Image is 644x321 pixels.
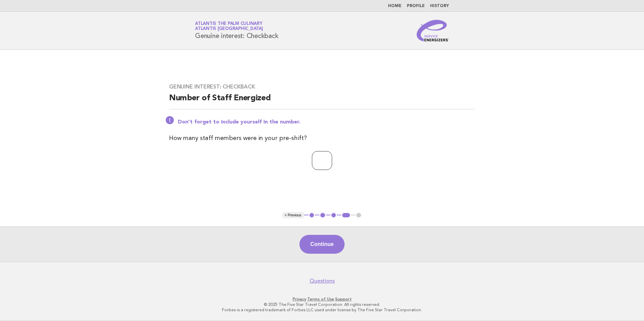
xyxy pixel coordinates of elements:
button: < Previous [282,212,304,219]
button: 4 [341,212,351,219]
h3: Genuine interest: Checkback [169,83,475,90]
a: Terms of Use [307,297,334,301]
button: Continue [299,235,344,254]
img: Service Energizers [417,20,449,41]
button: 1 [309,212,315,219]
a: Home [388,4,401,8]
button: 2 [319,212,326,219]
p: · · [116,296,528,302]
p: Forbes is a registered trademark of Forbes LLC used under license by The Five Star Travel Corpora... [116,307,528,313]
span: Atlantis [GEOGRAPHIC_DATA] [195,27,263,31]
a: History [430,4,449,8]
a: Privacy [293,297,306,301]
a: Profile [407,4,425,8]
a: Questions [310,278,335,284]
p: © 2025 The Five Star Travel Corporation. All rights reserved. [116,302,528,307]
a: Atlantis The Palm CulinaryAtlantis [GEOGRAPHIC_DATA] [195,22,263,31]
p: How many staff members were in your pre-shift? [169,134,475,143]
h2: Number of Staff Energized [169,93,475,109]
p: Don't forget to include yourself in the number. [178,119,475,126]
button: 3 [330,212,337,219]
h1: Genuine interest: Checkback [195,22,278,39]
a: Support [335,297,352,301]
